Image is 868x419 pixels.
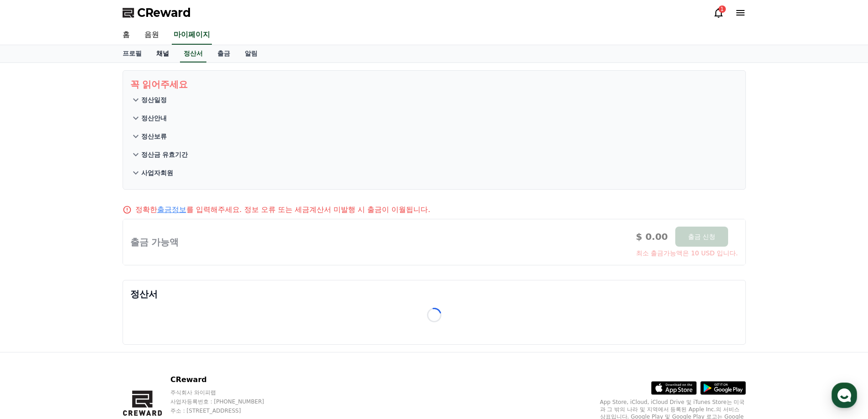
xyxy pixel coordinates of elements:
button: 정산금 유효기간 [130,145,738,164]
a: 정산서 [180,45,206,62]
a: 출금정보 [157,205,186,214]
p: 주식회사 와이피랩 [170,389,282,396]
p: 주소 : [STREET_ADDRESS] [170,407,282,414]
button: 정산안내 [130,109,738,127]
button: 사업자회원 [130,164,738,182]
a: 알림 [237,45,265,62]
a: 설정 [118,289,175,312]
div: 1 [719,5,726,13]
span: 홈 [29,303,34,310]
a: 마이페이지 [172,26,212,45]
a: 출금 [210,45,237,62]
p: 정산보류 [141,132,167,141]
a: 음원 [137,26,166,45]
span: 대화 [83,303,94,310]
p: 정확한 를 입력해주세요. 정보 오류 또는 세금계산서 미발행 시 출금이 이월됩니다. [135,204,431,215]
p: 정산서 [130,288,738,300]
p: 정산금 유효기간 [141,150,188,159]
span: CReward [137,5,191,20]
p: CReward [170,374,282,385]
p: 사업자회원 [141,168,173,177]
p: 정산일정 [141,95,167,104]
a: 홈 [3,289,60,312]
a: 1 [713,7,724,18]
button: 정산일정 [130,91,738,109]
p: 꼭 읽어주세요 [130,78,738,91]
a: 홈 [115,26,137,45]
a: 대화 [60,289,118,312]
button: 정산보류 [130,127,738,145]
a: CReward [123,5,191,20]
span: 설정 [141,303,152,310]
a: 채널 [149,45,176,62]
a: 프로필 [115,45,149,62]
p: 사업자등록번호 : [PHONE_NUMBER] [170,398,282,405]
p: 정산안내 [141,114,167,123]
